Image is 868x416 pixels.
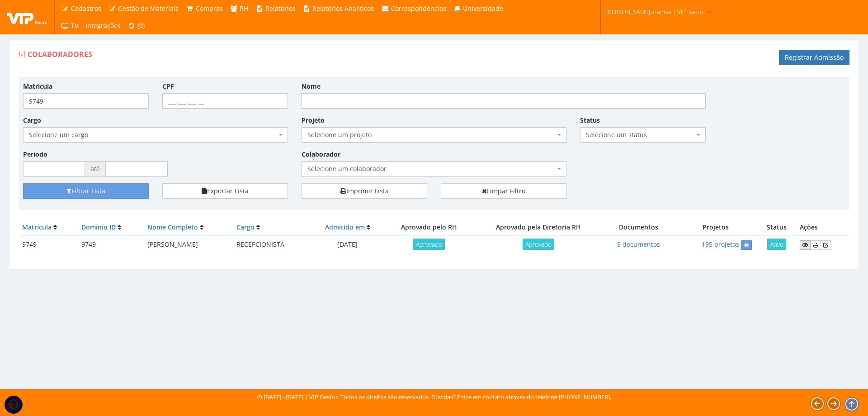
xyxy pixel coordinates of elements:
a: Nome Completo [147,223,198,231]
a: Cargo [236,223,255,231]
label: Nome [302,82,321,91]
button: Exportar Lista [162,183,288,199]
span: Selecione um colaborador [302,161,566,177]
td: 9749 [78,236,144,253]
td: [PERSON_NAME] [144,236,233,253]
td: [DATE] [311,236,384,253]
span: Aprovado [413,239,445,250]
th: Aprovado pela Diretoria RH [473,219,603,236]
span: Ativo [767,239,786,250]
label: Status [580,116,600,125]
label: Período [23,150,47,159]
a: Admitido em [325,223,365,231]
span: Selecione um projeto [307,130,555,139]
th: Documentos [603,219,674,236]
th: Ações [796,219,849,236]
span: Relatórios [265,4,296,13]
label: Colaborador [302,150,340,159]
span: Aprovado [523,239,554,250]
th: Projetos [674,219,758,236]
span: Selecione um status [580,127,706,143]
input: ___.___.___-__ [162,93,288,109]
span: Gestão de Materiais [118,4,179,13]
a: Integrações [82,17,124,34]
a: (0) [124,17,149,34]
span: Universidade [463,4,503,13]
td: RECEPCIONISTA [233,236,311,253]
span: TV [71,21,78,30]
img: logo [7,10,47,24]
div: © [DATE] - [DATE] | VIP Gestor. Todos os direitos são reservados. Dúvidas? Entre em contato atrav... [257,393,611,402]
span: (0) [137,21,145,30]
a: Registrar Admissão [779,50,849,65]
a: 9 documentos [617,240,660,249]
span: Selecione um status [586,130,694,139]
span: Integrações [85,21,121,30]
span: até [85,161,106,177]
span: Cadastros [71,4,101,13]
span: Selecione um cargo [23,127,288,143]
span: Compras [196,4,223,13]
a: Limpar Filtro [441,183,566,199]
label: Projeto [302,116,325,125]
a: TV [57,17,82,34]
a: Domínio ID [81,223,116,231]
a: Imprimir Lista [302,183,427,199]
span: Relatórios Analíticos [312,4,374,13]
label: Cargo [23,116,41,125]
span: RH [240,4,248,13]
span: Colaboradores [28,49,92,59]
span: Correspondências [391,4,446,13]
label: Matrícula [23,82,52,91]
span: Selecione um projeto [302,127,566,143]
a: Matrícula [22,223,52,231]
th: Aprovado pelo RH [384,219,473,236]
span: [PERSON_NAME].arantes | VIP Bauru [606,7,703,16]
span: Selecione um colaborador [307,164,555,173]
button: Filtrar Lista [23,183,149,199]
span: Selecione um cargo [29,130,277,139]
label: CPF [162,82,174,91]
td: 9749 [19,236,78,253]
a: 195 projetos [702,240,739,249]
th: Status [758,219,796,236]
